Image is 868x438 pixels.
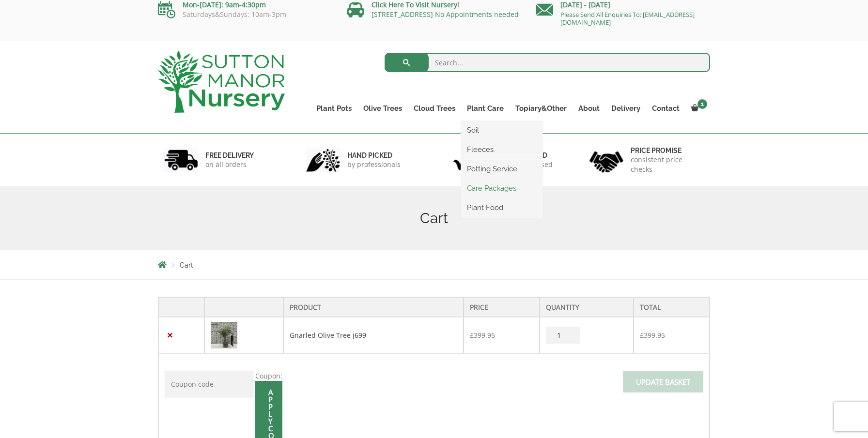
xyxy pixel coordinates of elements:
[470,331,495,340] bdi: 399.95
[158,210,710,227] h1: Cart
[634,297,710,317] th: Total
[631,155,704,174] p: consistent price checks
[646,102,685,115] a: Contact
[448,148,481,172] img: 3.jpg
[164,148,198,172] img: 1.jpg
[640,331,665,340] bdi: 399.95
[510,102,573,115] a: Topiary&Other
[255,371,282,380] label: Coupon:
[158,11,332,18] p: Saturdays&Sundays: 10am-3pm
[560,10,695,27] a: Please Send All Enquiries To: [EMAIL_ADDRESS][DOMAIN_NAME]
[540,297,634,317] th: Quantity
[385,53,711,72] input: Search...
[640,331,644,340] span: £
[461,181,542,196] a: Care Packages
[205,151,254,160] h6: FREE DELIVERY
[290,331,366,340] a: Gnarled Olive Tree j699
[310,102,357,115] a: Plant Pots
[283,297,463,317] th: Product
[546,327,580,344] input: Product quantity
[461,102,510,115] a: Plant Care
[461,142,542,157] a: Fleeces
[605,102,646,115] a: Delivery
[205,160,254,169] p: on all orders
[623,371,703,393] input: Update basket
[180,261,193,269] span: Cart
[464,297,540,317] th: Price
[408,102,461,115] a: Cloud Trees
[347,151,401,160] h6: hand picked
[165,330,175,340] a: Remove this item
[461,123,542,137] a: Soil
[347,160,401,169] p: by professionals
[211,322,237,348] img: Cart - IMG 5027
[470,331,474,340] span: £
[631,146,704,155] h6: Price promise
[461,162,542,176] a: Potting Service
[165,371,253,397] input: Coupon code
[697,99,707,109] span: 1
[685,102,710,115] a: 1
[306,148,340,172] img: 2.jpg
[589,145,623,175] img: 4.jpg
[461,200,542,215] a: Plant Food
[357,102,408,115] a: Olive Trees
[372,10,519,19] a: [STREET_ADDRESS] No Appointments needed
[573,102,605,115] a: About
[158,261,710,269] nav: Breadcrumbs
[158,50,285,113] img: logo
